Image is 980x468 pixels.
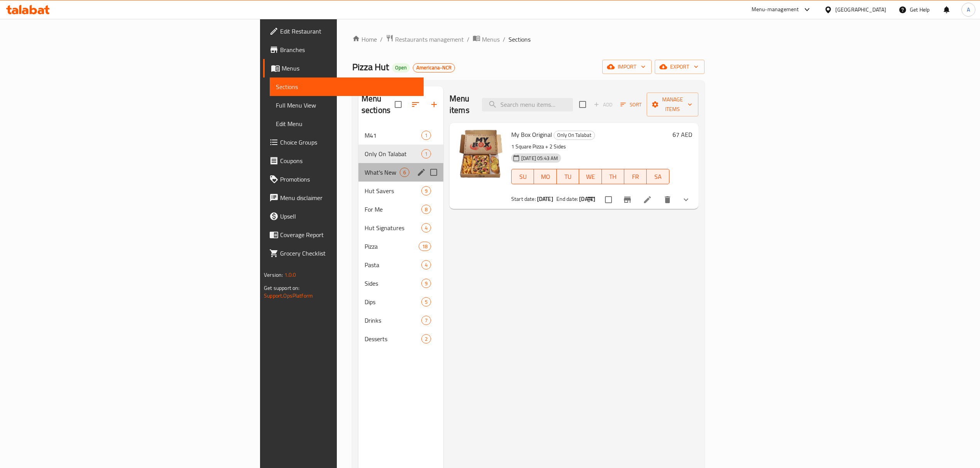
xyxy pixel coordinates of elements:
[752,5,799,14] div: Menu-management
[419,242,431,251] div: items
[284,270,296,280] span: 1.0.0
[358,311,443,330] div: Drinks7
[503,35,505,44] li: /
[624,169,647,184] button: FR
[280,212,417,221] span: Upsell
[282,64,417,73] span: Menus
[422,335,431,343] span: 2
[422,150,431,158] span: 1
[365,205,421,214] div: For Me
[653,95,692,114] span: Manage items
[422,261,431,269] span: 4
[365,149,421,158] div: Only On Talabat
[358,237,443,256] div: Pizza18
[602,60,652,74] button: import
[422,298,431,306] span: 5
[560,171,576,182] span: TU
[627,171,644,182] span: FR
[280,45,417,54] span: Branches
[421,149,431,158] div: items
[421,334,431,343] div: items
[518,155,561,162] span: [DATE] 05:43 AM
[365,334,421,343] span: Desserts
[400,169,409,176] span: 6
[400,168,409,177] div: items
[582,190,600,209] button: sort-choices
[358,163,443,182] div: What's New6edit
[263,133,424,152] a: Choice Groups
[264,291,313,301] a: Support.OpsPlatform
[422,224,431,232] span: 4
[365,297,421,306] span: Dips
[422,280,431,287] span: 9
[263,207,424,226] a: Upsell
[365,316,421,325] div: Drinks
[556,194,578,204] span: End date:
[967,5,970,14] span: A
[280,193,417,202] span: Menu disclaimer
[579,169,602,184] button: WE
[263,244,424,263] a: Grocery Checklist
[358,256,443,274] div: Pasta4
[422,206,431,213] span: 8
[681,195,691,204] svg: Show Choices
[482,35,500,44] span: Menus
[280,249,417,258] span: Grocery Checklist
[276,82,417,91] span: Sections
[365,186,421,195] span: Hut Savers
[263,170,424,189] a: Promotions
[419,243,431,250] span: 18
[276,101,417,110] span: Full Menu View
[390,96,406,113] span: Select all sections
[421,223,431,232] div: items
[647,93,698,116] button: Manage items
[365,131,421,140] span: M41
[511,194,536,204] span: Start date:
[276,119,417,128] span: Edit Menu
[421,186,431,195] div: items
[574,96,591,113] span: Select section
[358,293,443,311] div: Dips5
[835,5,886,14] div: [GEOGRAPHIC_DATA]
[554,131,595,140] div: Only On Talabat
[650,171,666,182] span: SA
[422,317,431,324] span: 7
[270,77,424,96] a: Sections
[386,34,464,44] a: Restaurants management
[620,100,642,109] span: Sort
[280,138,417,147] span: Choice Groups
[413,64,455,71] span: Americana-NCR
[602,169,624,184] button: TH
[655,60,705,74] button: export
[280,156,417,165] span: Coupons
[511,169,534,184] button: SU
[608,62,645,72] span: import
[358,274,443,293] div: Sides9
[421,205,431,214] div: items
[358,126,443,145] div: M411
[482,98,573,111] input: search
[672,129,692,140] h6: 67 AED
[422,187,431,195] span: 9
[365,168,400,177] span: What's New
[643,195,652,204] a: Edit menu item
[263,189,424,207] a: Menu disclaimer
[605,171,621,182] span: TH
[270,96,424,114] a: Full Menu View
[582,171,598,182] span: WE
[511,129,552,140] span: My Box Original
[579,194,595,204] b: [DATE]
[358,330,443,348] div: Desserts2
[511,142,669,152] p: 1 Square Pizza + 2 Sides
[365,279,421,288] span: Sides
[473,34,500,44] a: Menus
[416,167,427,178] button: edit
[557,169,579,184] button: TU
[264,270,283,280] span: Version:
[280,230,417,239] span: Coverage Report
[406,95,425,114] span: Sort sections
